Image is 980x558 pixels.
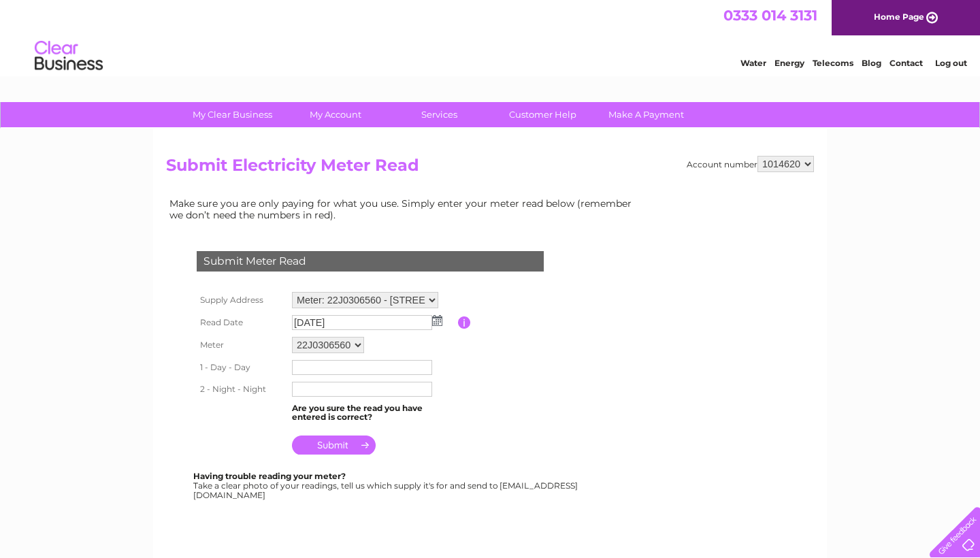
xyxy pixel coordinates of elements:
[292,436,376,455] input: Submit
[169,7,813,66] div: Clear Business is a trading name of Verastar Limited (registered in [GEOGRAPHIC_DATA] No. 3667643...
[687,156,814,172] div: Account number
[193,357,289,378] th: 1 - Day - Day
[458,316,471,329] input: Information
[193,333,289,357] th: Meter
[193,471,346,481] b: Having trouble reading your meter?
[383,102,495,127] a: Services
[193,312,289,333] th: Read Date
[740,58,766,68] a: Water
[774,58,804,68] a: Energy
[432,315,442,326] img: ...
[935,58,967,68] a: Log out
[590,102,702,127] a: Make A Payment
[723,7,817,24] a: 0333 014 3131
[813,58,853,68] a: Telecoms
[193,289,289,312] th: Supply Address
[176,102,289,127] a: My Clear Business
[862,58,881,68] a: Blog
[193,378,289,400] th: 2 - Night - Night
[197,251,544,272] div: Submit Meter Read
[289,400,458,426] td: Are you sure the read you have entered is correct?
[193,472,580,499] div: Take a clear photo of your readings, tell us which supply it's for and send to [EMAIL_ADDRESS][DO...
[34,35,103,77] img: logo.png
[487,102,599,127] a: Customer Help
[166,156,814,182] h2: Submit Electricity Meter Read
[280,102,392,127] a: My Account
[166,195,642,223] td: Make sure you are only paying for what you use. Simply enter your meter read below (remember we d...
[889,58,923,68] a: Contact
